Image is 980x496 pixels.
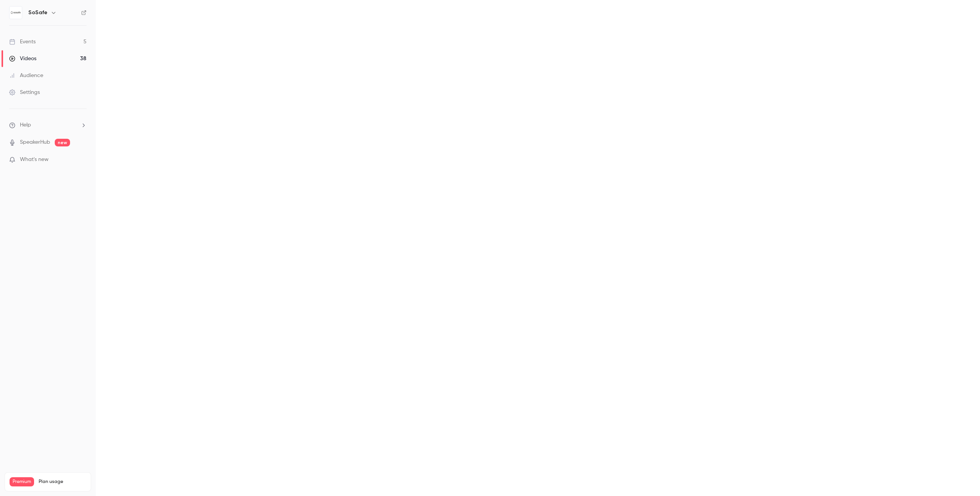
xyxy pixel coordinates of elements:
[9,55,36,62] div: Videos
[9,89,40,96] div: Settings
[77,156,87,163] iframe: Noticeable Trigger
[10,7,22,19] img: SoSafe
[9,121,87,129] li: help-dropdown-opener
[39,479,86,485] span: Plan usage
[20,156,49,164] span: What's new
[20,121,31,129] span: Help
[10,477,34,486] span: Premium
[55,139,70,146] span: new
[9,38,36,46] div: Events
[28,9,47,16] h6: SoSafe
[20,138,50,146] a: SpeakerHub
[9,72,43,79] div: Audience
